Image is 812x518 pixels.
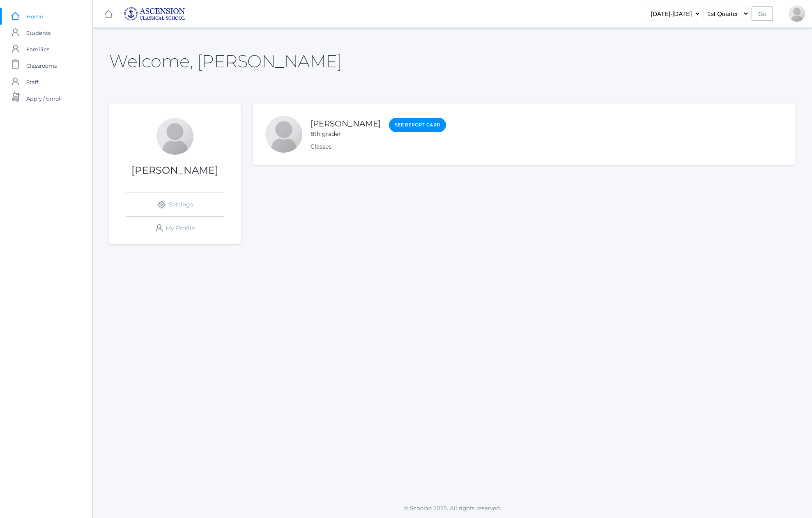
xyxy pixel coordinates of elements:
[109,52,342,71] h2: Welcome, [PERSON_NAME]
[109,165,241,176] h1: [PERSON_NAME]
[124,7,185,21] img: ascension-logo-blue-113fc29133de2fb5813e50b71547a291c5fdb7962bf76d49838a2a14a36269ea.jpg
[389,118,446,132] a: See Report Card
[126,193,224,216] a: Settings
[311,119,381,128] a: [PERSON_NAME]
[26,25,51,41] span: Students
[265,116,302,153] div: Whitney Waddell
[26,90,62,107] span: Apply / Enroll
[26,57,57,74] span: Classrooms
[752,7,773,21] input: Go
[789,5,805,22] div: Clint Waddell
[93,504,812,512] p: © Scholae 2025. All rights reserved.
[26,41,49,57] span: Families
[26,8,43,25] span: Home
[156,118,193,155] div: Clint Waddell
[26,74,38,90] span: Staff
[311,130,381,138] div: 8th grader
[311,143,331,150] a: Classes
[126,217,224,240] a: My Profile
